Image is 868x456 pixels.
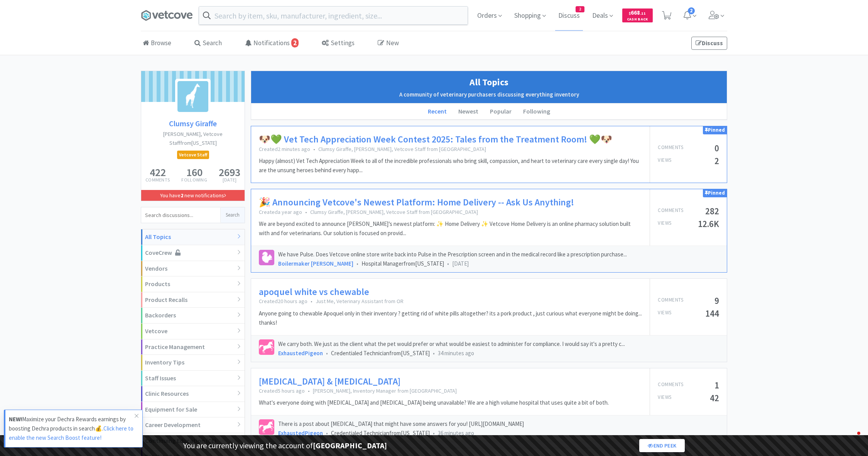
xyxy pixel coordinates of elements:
[640,11,646,16] span: . 11
[703,126,727,134] div: Pinned
[255,75,723,90] h1: All Topics
[433,429,435,437] span: •
[658,156,672,165] p: Views
[145,178,170,182] p: Comments
[308,387,310,394] span: •
[141,245,245,261] div: CoveCrew
[326,429,328,437] span: •
[259,146,642,153] p: Created 2 minutes ago Clumsy Giraffe, [PERSON_NAME], Vetcove Staff from [GEOGRAPHIC_DATA]
[141,371,245,386] div: Staff Issues
[714,156,719,165] h5: 2
[278,259,719,268] div: Hospital Manager from [US_STATE]
[259,156,642,175] p: Happy (almost) Vet Tech Appreciation Week to all of the incredible professionals who bring skill,...
[219,178,240,182] p: [DATE]
[183,439,387,452] p: You are currently viewing the account of
[658,381,683,390] p: Comments
[145,167,170,178] h5: 422
[555,12,583,19] a: Discuss2
[141,190,245,201] a: You have2 new notifications
[259,309,642,327] p: Anyone going to chewable Apoquel only in their inventory ? getting rid of white pills altogether?...
[141,402,245,418] div: Equipment for Sale
[141,32,173,55] a: Browse
[320,32,356,55] a: Settings
[141,292,245,308] div: Product Recalls
[622,5,653,26] a: $668.11Cash Back
[278,260,353,267] a: Boilermaker [PERSON_NAME]
[422,103,453,120] li: Recent
[658,207,683,215] p: Comments
[658,309,672,318] p: Views
[141,207,220,223] input: Search discussions...
[278,349,719,358] div: Credentialed Technician from [US_STATE]
[141,308,245,324] div: Backorders
[181,167,207,178] h5: 160
[259,298,642,305] p: Created 20 hours ago Just Me, Veterinary Assistant from OR
[177,151,209,159] span: Vetcove Staff
[219,167,240,178] h5: 2693
[639,439,685,452] a: End Peek
[714,381,719,390] h5: 1
[313,146,315,153] span: •
[658,296,683,305] p: Comments
[255,90,723,99] h2: A community of veterinary purchasers discussing everything inventory
[714,296,719,305] h5: 9
[658,393,672,402] p: Views
[311,298,312,305] span: •
[141,324,245,339] div: Vetcove
[141,417,245,433] div: Career Development
[181,192,183,199] strong: 2
[259,209,642,215] p: Created a year ago Clumsy Giraffe, [PERSON_NAME], Vetcove Staff from [GEOGRAPHIC_DATA]
[278,349,323,357] a: ExhaustedPigeon
[278,429,323,437] a: ExhaustedPigeon
[259,398,609,407] p: What's everyone doing with [MEDICAL_DATA] and [MEDICAL_DATA] being unavailable? We are a high vol...
[313,441,387,450] strong: [GEOGRAPHIC_DATA]
[243,32,301,55] a: Notifications2
[141,130,245,147] h2: [PERSON_NAME], Vetcove Staff from [US_STATE]
[259,286,369,298] a: apoquel white vs chewable
[259,219,642,238] p: We are beyond excited to announce [PERSON_NAME]’s newest platform: ✨ Home Delivery ✨ Vetcove Home...
[705,207,719,215] h5: 282
[141,276,245,292] div: Products
[181,178,207,182] p: Following
[703,189,727,197] div: Pinned
[484,103,517,120] li: Popular
[433,349,435,357] span: •
[141,339,245,355] div: Practice Management
[259,134,612,145] a: 🐶💚 Vet Tech Appreciation Week Contest 2025: Tales from the Treatment Room! 💚🐶
[438,429,474,437] span: 36 minutes ago
[627,17,648,22] span: Cash Back
[438,349,474,357] span: 34 minutes ago
[326,349,328,357] span: •
[305,209,307,215] span: •
[141,117,245,130] a: Clumsy Giraffe
[259,197,574,208] a: 🎉 Announcing Vetcove's Newest Platform: Home Delivery -- Ask Us Anything!
[141,229,245,245] div: All Topics
[9,415,135,442] p: Maximize your Dechra Rewards earnings by boosting Dechra products in search💰.
[376,32,401,55] a: New
[356,260,358,267] span: •
[453,103,484,120] li: Newest
[141,261,245,277] div: Vendors
[629,11,631,16] span: $
[220,207,245,223] button: Search
[278,419,719,429] p: There is a post about [MEDICAL_DATA] that might have some answers for you! [URL][DOMAIN_NAME]
[698,219,719,228] h5: 12.6K
[447,260,449,267] span: •
[193,32,224,55] a: Search
[141,386,245,402] div: Clinic Resources
[705,309,719,318] h5: 144
[710,393,719,402] h5: 42
[141,433,245,449] div: Continuing Education (CE)
[141,355,245,371] div: Inventory Tips
[658,144,683,153] p: Comments
[576,7,584,12] span: 2
[714,144,719,153] h5: 0
[291,38,299,47] span: 2
[259,387,609,394] p: Created 5 hours ago [PERSON_NAME], Inventory Manager from [GEOGRAPHIC_DATA]
[842,430,860,448] iframe: Intercom live chat
[278,339,719,349] p: We carry both. We just as the client what the pet would prefer or what would be easiest to admini...
[629,9,646,16] span: 668
[278,429,719,438] div: Credentialed Technician from [US_STATE]
[452,260,469,267] span: [DATE]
